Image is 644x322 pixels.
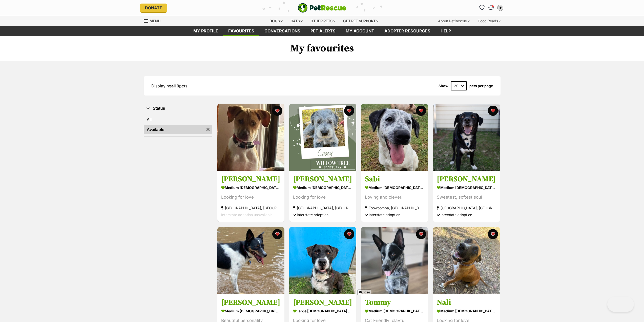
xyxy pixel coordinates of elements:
[344,106,354,116] button: favourite
[217,227,284,294] img: Penny
[361,104,428,171] img: Sabi
[361,171,428,222] a: Sabi medium [DEMOGRAPHIC_DATA] Dog Loving and clever! Toowoomba, [GEOGRAPHIC_DATA] Interstate ado...
[259,26,305,36] a: conversations
[437,205,496,212] div: [GEOGRAPHIC_DATA], [GEOGRAPHIC_DATA]
[437,194,496,201] div: Sweetest, softest soul
[365,194,424,201] div: Loving and clever!
[365,184,424,192] div: medium [DEMOGRAPHIC_DATA] Dog
[188,26,223,36] a: My profile
[150,19,160,23] span: Menu
[478,4,504,12] ul: Account quick links
[416,229,426,239] button: favourite
[607,297,634,312] iframe: Help Scout Beacon - Open
[144,16,164,25] a: Menu
[358,290,371,295] span: Close
[439,84,448,88] span: Show
[437,175,496,184] h3: [PERSON_NAME]
[293,184,352,192] div: medium [DEMOGRAPHIC_DATA] Dog
[496,4,504,12] button: My account
[365,205,424,212] div: Toowoomba, [GEOGRAPHIC_DATA]
[289,227,356,294] img: Ozzie
[293,194,352,201] div: Looking for love
[293,205,352,212] div: [GEOGRAPHIC_DATA], [GEOGRAPHIC_DATA]
[221,184,281,192] div: medium [DEMOGRAPHIC_DATA] Dog
[272,229,282,239] button: favourite
[151,83,187,88] span: Displaying pets
[298,3,346,13] img: logo-e224e6f780fb5917bec1dbf3a21bbac754714ae5b6737aabdf751b685950b380.svg
[433,227,500,294] img: Nali
[140,4,167,12] a: Donate
[437,298,496,307] h3: Nali
[340,16,382,26] div: Get pet support
[344,229,354,239] button: favourite
[221,213,273,217] span: Interstate adoption unavailable
[437,184,496,192] div: medium [DEMOGRAPHIC_DATA] Dog
[217,171,284,222] a: [PERSON_NAME] medium [DEMOGRAPHIC_DATA] Dog Looking for love [GEOGRAPHIC_DATA], [GEOGRAPHIC_DATA]...
[289,104,356,171] img: Casey
[488,229,498,239] button: favourite
[474,16,504,26] div: Good Reads
[293,175,352,184] h3: [PERSON_NAME]
[416,106,426,116] button: favourite
[379,26,435,36] a: Adopter resources
[287,16,306,26] div: Cats
[478,4,486,12] a: Favourites
[435,26,456,36] a: Help
[487,4,495,12] a: Conversations
[144,115,212,124] a: All
[488,106,498,116] button: favourite
[433,171,500,222] a: [PERSON_NAME] medium [DEMOGRAPHIC_DATA] Dog Sweetest, softest soul [GEOGRAPHIC_DATA], [GEOGRAPHIC...
[488,5,494,10] img: chat-41dd97257d64d25036548639549fe6c8038ab92f7586957e7f3b1b290dea8141.svg
[469,84,493,88] label: pets per page
[144,105,212,112] button: Status
[307,16,339,26] div: Other pets
[437,307,496,315] div: medium [DEMOGRAPHIC_DATA] Dog
[341,26,379,36] a: My account
[365,212,424,218] div: Interstate adoption
[298,3,346,13] a: PetRescue
[361,227,428,294] img: Tommy
[289,171,356,222] a: [PERSON_NAME] medium [DEMOGRAPHIC_DATA] Dog Looking for love [GEOGRAPHIC_DATA], [GEOGRAPHIC_DATA]...
[434,16,473,26] div: About PetRescue
[204,125,212,134] a: Remove filter
[437,212,496,218] div: Interstate adoption
[498,5,503,10] div: TP
[221,175,281,184] h3: [PERSON_NAME]
[144,125,204,134] a: Available
[266,16,286,26] div: Dogs
[217,104,284,171] img: Drew
[223,26,259,36] a: Favourites
[171,83,179,88] strong: all 9
[305,26,341,36] a: Pet alerts
[221,194,281,201] div: Looking for love
[293,212,352,218] div: Interstate adoption
[365,175,424,184] h3: Sabi
[221,205,281,212] div: [GEOGRAPHIC_DATA], [GEOGRAPHIC_DATA]
[144,114,212,136] div: Status
[272,106,282,116] button: favourite
[433,104,500,171] img: Freddie
[199,297,445,319] iframe: Advertisement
